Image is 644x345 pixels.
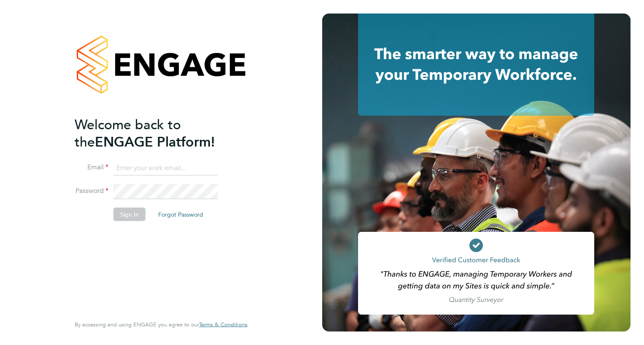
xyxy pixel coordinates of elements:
span: Welcome back to the [75,116,181,150]
a: Terms & Conditions [199,321,248,328]
label: Password [75,187,108,196]
label: Email [75,163,108,172]
input: Enter your work email... [113,160,218,176]
h2: ENGAGE Platform! [75,116,239,150]
button: Forgot Password [151,208,210,221]
span: By accessing and using ENGAGE you agree to our [75,321,248,328]
button: Sign In [113,208,146,221]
